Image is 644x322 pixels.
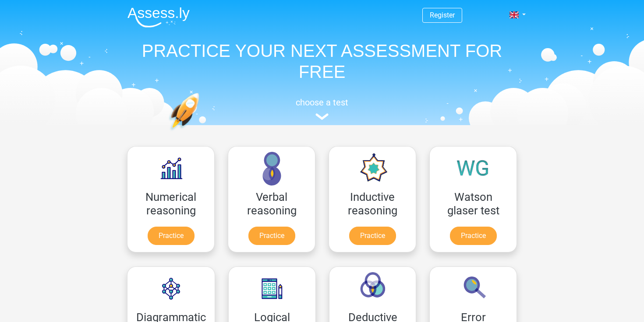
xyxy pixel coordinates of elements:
[430,11,455,19] a: Register
[148,227,195,245] a: Practice
[169,93,233,172] img: practice
[120,97,524,120] a: choose a test
[349,227,396,245] a: Practice
[120,40,524,82] h1: PRACTICE YOUR NEXT ASSESSMENT FOR FREE
[248,227,295,245] a: Practice
[315,113,329,120] img: assessment
[120,97,524,108] h5: choose a test
[127,7,190,28] img: Assessly
[450,227,497,245] a: Practice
